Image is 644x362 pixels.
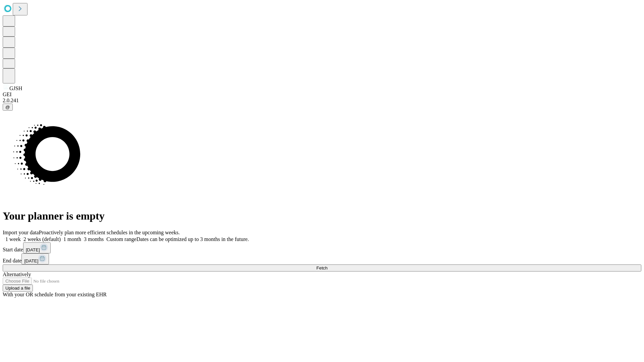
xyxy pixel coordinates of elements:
span: 1 week [5,236,21,242]
span: With your OR schedule from your existing EHR [3,292,107,297]
button: Upload a file [3,285,33,292]
button: @ [3,104,13,111]
button: [DATE] [23,242,51,253]
button: Fetch [3,264,641,271]
span: 2 weeks (default) [23,236,61,242]
div: End date [3,253,641,264]
div: GEI [3,92,641,98]
span: Custom range [106,236,136,242]
span: @ [5,105,10,110]
span: [DATE] [26,247,40,252]
span: 3 months [84,236,104,242]
span: Alternatively [3,271,31,277]
span: Dates can be optimized up to 3 months in the future. [137,236,249,242]
span: GJSH [9,85,22,91]
span: 1 month [63,236,81,242]
span: Fetch [316,265,327,270]
div: Start date [3,242,641,253]
div: 2.0.241 [3,98,641,104]
span: Proactively plan more efficient schedules in the upcoming weeks. [39,230,180,235]
span: [DATE] [24,258,38,263]
h1: Your planner is empty [3,210,641,222]
button: [DATE] [21,253,49,264]
span: Import your data [3,230,39,235]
